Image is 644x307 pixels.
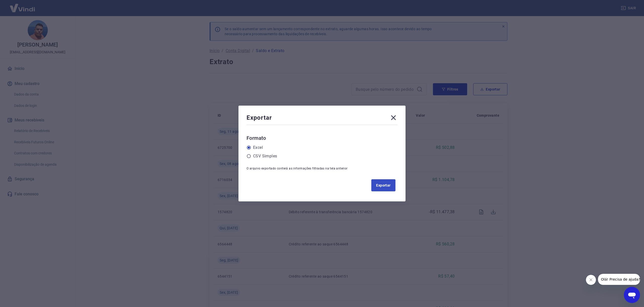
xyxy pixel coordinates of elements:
span: O arquivo exportado conterá as informações filtradas na tela anterior [247,167,348,170]
button: Exportar [371,179,395,191]
div: Exportar [247,114,397,124]
h6: Formato [247,134,397,142]
iframe: Fechar mensagem [586,275,596,285]
label: CSV Simples [253,153,277,159]
label: Excel [253,145,263,151]
iframe: Mensagem da empresa [598,274,640,285]
iframe: Botão para abrir a janela de mensagens [624,287,640,303]
span: Olá! Precisa de ajuda? [3,4,42,8]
